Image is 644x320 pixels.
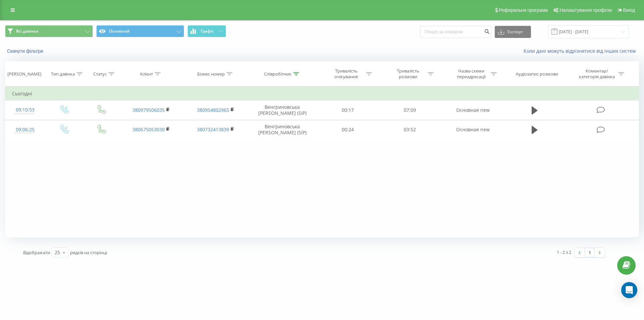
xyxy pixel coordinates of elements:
td: Венгриновська [PERSON_NAME] (SIP) [248,100,317,120]
td: 00:24 [317,120,379,139]
div: 1 - 2 з 2 [557,249,571,256]
a: 1 [585,248,595,257]
div: [PERSON_NAME] [7,71,41,77]
button: Всі дзвінки [5,25,93,37]
div: 25 [55,249,60,256]
td: Основная new [441,120,505,139]
button: Основний [96,25,184,37]
div: Open Intercom Messenger [621,282,637,298]
td: 07:09 [379,100,440,120]
span: Вихід [623,7,635,13]
button: Експорт [495,26,531,38]
span: Налаштування профілю [559,7,612,13]
div: Тривалість розмови [390,68,426,80]
div: 09:10:53 [12,103,38,117]
div: Клієнт [140,71,153,77]
td: 00:17 [317,100,379,120]
a: Коли дані можуть відрізнятися вiд інших систем [524,48,639,54]
span: Відображати [23,249,50,256]
a: 380954802965 [197,107,229,113]
div: Коментар/категорія дзвінка [577,68,616,80]
div: Тривалість очікування [328,68,364,80]
span: Графік [201,29,214,34]
td: Сьогодні [5,87,639,100]
a: 380979506035 [132,107,165,113]
a: 380675053030 [132,126,165,133]
div: Тип дзвінка [51,71,75,77]
div: Назва схеми переадресації [453,68,489,80]
td: 03:52 [379,120,440,139]
span: рядків на сторінці [70,249,107,256]
td: Основная new [441,100,505,120]
div: Співробітник [264,71,291,77]
span: Реферальна програма [499,7,548,13]
div: Статус [93,71,107,77]
div: Бізнес номер [197,71,225,77]
button: Графік [187,25,226,37]
div: 09:06:25 [12,123,38,136]
a: 380732413839 [197,126,229,133]
td: Венгриновська [PERSON_NAME] (SIP) [248,120,317,139]
div: Аудіозапис розмови [516,71,558,77]
button: Скинути фільтри [5,48,47,54]
input: Пошук за номером [420,26,491,38]
span: Всі дзвінки [16,29,38,34]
